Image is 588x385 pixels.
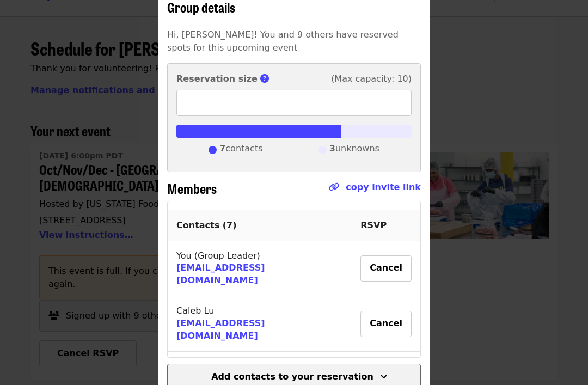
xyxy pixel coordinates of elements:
strong: 3 [329,143,335,154]
th: RSVP [352,210,420,241]
strong: Reservation size [176,74,258,84]
span: Members [167,179,217,198]
td: You (Group Leader) [168,241,352,297]
span: contacts [219,142,262,158]
button: Cancel [360,311,412,337]
a: [EMAIL_ADDRESS][DOMAIN_NAME] [176,318,265,341]
span: This is the number of group members you reserved spots for. [260,74,275,84]
a: [EMAIL_ADDRESS][DOMAIN_NAME] [176,262,265,285]
i: link icon [328,182,339,192]
span: unknowns [329,142,379,158]
button: Cancel [360,255,412,282]
th: Contacts ( 7 ) [168,210,352,241]
span: Hi, [PERSON_NAME]! You and 9 others have reserved spots for this upcoming event [167,29,399,53]
span: (Max capacity: 10) [331,72,412,85]
td: Caleb Lu [168,296,352,352]
span: Add contacts to your reservation [211,371,373,382]
a: copy invite link [346,182,421,192]
span: Click to copy link! [328,181,421,201]
strong: 7 [219,143,225,154]
i: angle-down icon [380,371,388,382]
i: circle-question icon [260,74,269,84]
